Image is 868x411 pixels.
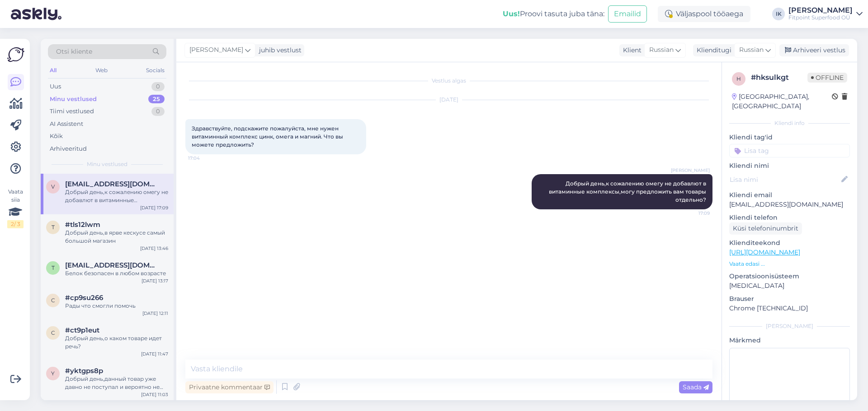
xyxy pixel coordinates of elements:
[65,261,159,269] span: troon24@hot.ee
[52,264,55,271] span: t
[141,391,168,398] div: [DATE] 11:03
[65,221,100,229] span: #tls12lwm
[142,277,168,284] div: [DATE] 13:17
[729,213,850,222] p: Kliendi telefon
[185,77,712,85] div: Vestlus algas
[65,375,168,391] div: Добрый день,данный товар уже давно не поступал и вероятно не поступит
[140,204,168,211] div: [DATE] 17:09
[729,190,850,200] p: Kliendi email
[185,96,712,104] div: [DATE]
[56,47,92,56] span: Otsi kliente
[65,188,168,204] div: Добрый день,к сожалению омегу не добавлют в витаминные комплексы,могу предложить вам товары отдел...
[729,281,850,291] p: [MEDICAL_DATA]
[50,132,63,141] div: Kõik
[729,161,850,171] p: Kliendi nimi
[65,334,168,351] div: Добрый день,о каком товаре идет речь?
[619,46,642,55] div: Klient
[52,224,55,231] span: t
[649,45,674,55] span: Russian
[729,144,850,157] input: Lisa tag
[7,188,24,228] div: Vaata siia
[50,107,94,116] div: Tiimi vestlused
[729,272,850,281] p: Operatsioonisüsteem
[683,383,709,391] span: Saada
[50,120,83,129] div: AI Assistent
[50,95,97,104] div: Minu vestlused
[51,370,55,377] span: y
[142,310,168,317] div: [DATE] 12:11
[729,322,850,330] div: [PERSON_NAME]
[779,44,849,56] div: Arhiveeri vestlus
[192,125,344,148] span: Здравствуйте, подскажите пожалуйста, мне нужен витаминный комплекс цинк, омега и магний. Что вы м...
[788,7,863,21] a: [PERSON_NAME]Fitpoint Superfood OÜ
[140,245,168,252] div: [DATE] 13:46
[65,294,103,302] span: #cp9su266
[729,119,850,127] div: Kliendi info
[729,260,850,268] p: Vaata edasi ...
[144,65,166,76] div: Socials
[148,95,165,104] div: 25
[729,336,850,345] p: Märkmed
[729,248,800,256] a: [URL][DOMAIN_NAME]
[151,82,165,91] div: 0
[255,46,302,55] div: juhib vestlust
[50,144,87,153] div: Arhiveeritud
[739,45,764,55] span: Russian
[608,5,647,23] button: Emailid
[65,367,103,375] span: #yktgps8p
[788,7,853,14] div: [PERSON_NAME]
[94,65,109,76] div: Web
[65,326,99,334] span: #ct9p1eut
[51,329,55,336] span: c
[7,220,24,228] div: 2 / 3
[807,73,847,83] span: Offline
[51,297,55,304] span: c
[87,160,127,168] span: Minu vestlused
[503,9,520,18] b: Uus!
[141,351,168,357] div: [DATE] 11:47
[658,6,750,22] div: Väljaspool tööaega
[188,155,222,162] span: 17:04
[729,304,850,313] p: Chrome [TECHNICAL_ID]
[65,302,168,310] div: Рады что смогли помочь
[65,180,159,188] span: vantus1981@gmail.com
[549,180,708,203] span: Добрый день,к сожалению омегу не добавлют в витаминные комплексы,могу предложить вам товары отдел...
[772,8,785,20] div: IK
[729,133,850,142] p: Kliendi tag'id
[751,72,807,83] div: # hksulkgt
[189,45,243,55] span: [PERSON_NAME]
[730,175,840,185] input: Lisa nimi
[671,167,710,174] span: [PERSON_NAME]
[732,92,832,111] div: [GEOGRAPHIC_DATA], [GEOGRAPHIC_DATA]
[729,294,850,304] p: Brauser
[65,229,168,245] div: Добрый день,в ярве кескусе самый большой магазин
[185,381,274,393] div: Privaatne kommentaar
[736,75,741,82] span: h
[788,14,853,21] div: Fitpoint Superfood OÜ
[503,9,604,19] div: Proovi tasuta juba täna:
[51,183,55,190] span: v
[729,200,850,209] p: [EMAIL_ADDRESS][DOMAIN_NAME]
[693,46,731,55] div: Klienditugi
[65,269,168,277] div: Белок безопасен в любом возрасте
[50,82,61,91] div: Uus
[7,46,24,63] img: Askly Logo
[729,222,802,235] div: Küsi telefoninumbrit
[676,210,710,217] span: 17:09
[48,65,58,76] div: All
[729,238,850,248] p: Klienditeekond
[151,107,165,116] div: 0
